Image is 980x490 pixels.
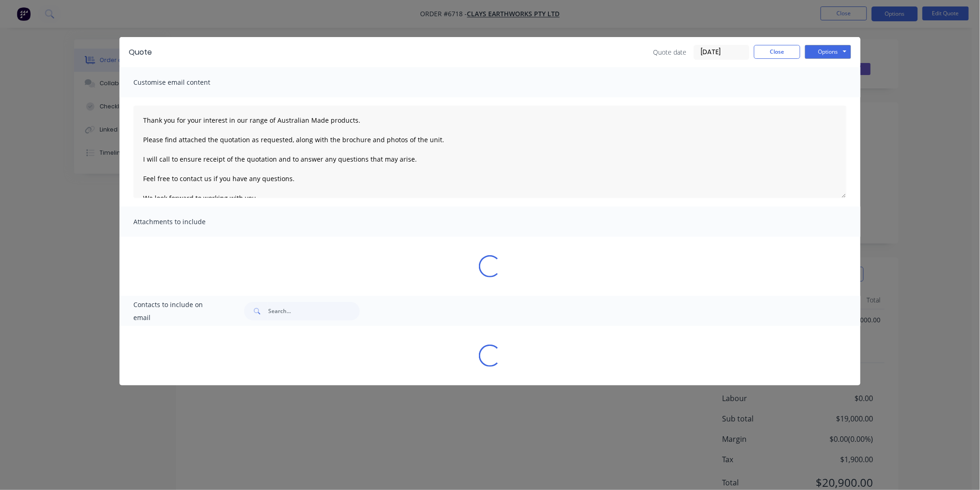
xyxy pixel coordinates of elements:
span: Contacts to include on email [133,298,221,324]
span: Customise email content [133,76,235,89]
span: Attachments to include [133,215,235,228]
button: Close [754,45,800,59]
input: Search... [268,302,360,320]
span: Quote date [653,47,686,57]
div: Quote [129,47,152,58]
button: Options [805,45,851,59]
textarea: Thank you for your interest in our range of Australian Made products. Please find attached the qu... [133,106,847,198]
